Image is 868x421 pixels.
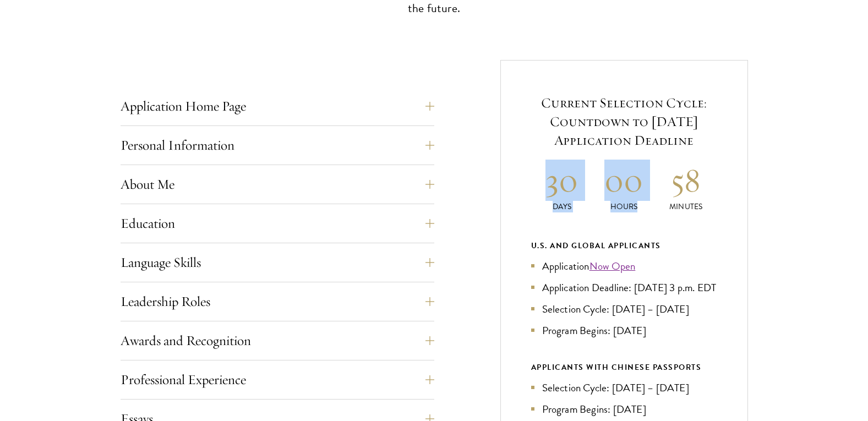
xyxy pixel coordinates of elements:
[531,94,717,150] h5: Current Selection Cycle: Countdown to [DATE] Application Deadline
[655,201,717,212] p: Minutes
[121,288,434,315] button: Leadership Roles
[121,249,434,276] button: Language Skills
[531,301,717,317] li: Selection Cycle: [DATE] – [DATE]
[593,201,655,212] p: Hours
[593,160,655,201] h2: 00
[589,258,636,274] a: Now Open
[531,258,717,274] li: Application
[121,132,434,158] button: Personal Information
[655,160,717,201] h2: 58
[121,210,434,237] button: Education
[531,160,593,201] h2: 30
[121,171,434,198] button: About Me
[531,201,593,212] p: Days
[531,280,717,296] li: Application Deadline: [DATE] 3 p.m. EDT
[531,401,717,417] li: Program Begins: [DATE]
[121,93,434,119] button: Application Home Page
[531,380,717,396] li: Selection Cycle: [DATE] – [DATE]
[531,360,717,374] div: APPLICANTS WITH CHINESE PASSPORTS
[121,327,434,354] button: Awards and Recognition
[121,367,434,393] button: Professional Experience
[531,239,717,253] div: U.S. and Global Applicants
[531,322,717,338] li: Program Begins: [DATE]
